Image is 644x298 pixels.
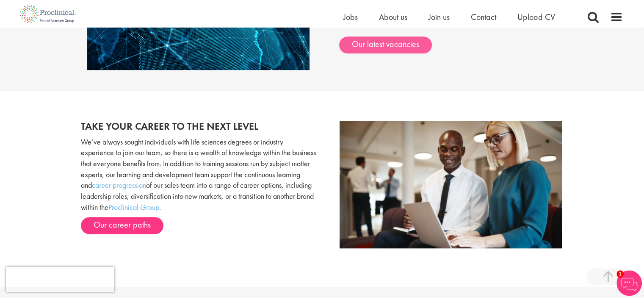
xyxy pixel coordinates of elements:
[471,11,496,22] a: Contact
[6,267,114,292] iframe: reCAPTCHA
[379,11,407,22] a: About us
[616,270,642,296] img: Chatbot
[517,11,555,22] a: Upload CV
[616,270,624,278] span: 1
[92,180,146,190] a: career progression
[81,217,163,234] a: Our career paths
[339,36,432,53] a: Our latest vacancies
[343,11,358,22] a: Jobs
[108,202,159,212] a: Proclinical Group
[81,121,316,132] h2: Take your career to the next level
[81,136,316,213] p: We’ve always sought individuals with life sciences degrees or industry experience to join our tea...
[428,11,450,22] a: Join us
